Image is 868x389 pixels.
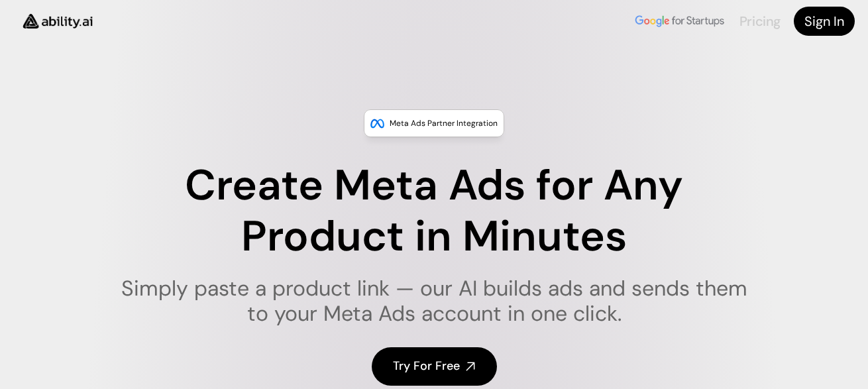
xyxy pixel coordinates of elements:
a: Sign In [794,7,855,36]
h1: Create Meta Ads for Any Product in Minutes [113,160,756,262]
a: Pricing [739,13,781,30]
p: Meta Ads Partner Integration [390,117,498,130]
h4: Sign In [804,12,844,30]
h1: Simply paste a product link — our AI builds ads and sends them to your Meta Ads account in one cl... [113,276,756,327]
h4: Try For Free [393,358,460,374]
a: Try For Free [372,347,497,385]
